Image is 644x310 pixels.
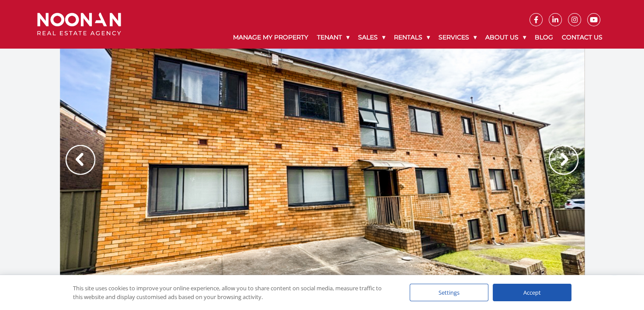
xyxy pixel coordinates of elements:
[549,145,578,175] img: Arrow slider
[229,26,313,49] a: Manage My Property
[73,284,392,301] div: This site uses cookies to improve your online experience, allow you to share content on social me...
[481,26,530,49] a: About Us
[530,26,557,49] a: Blog
[410,284,488,301] div: Settings
[313,26,354,49] a: Tenant
[493,284,571,301] div: Accept
[37,13,121,36] img: Noonan Real Estate Agency
[434,26,481,49] a: Services
[390,26,434,49] a: Rentals
[557,26,607,49] a: Contact Us
[354,26,390,49] a: Sales
[66,145,95,175] img: Arrow slider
